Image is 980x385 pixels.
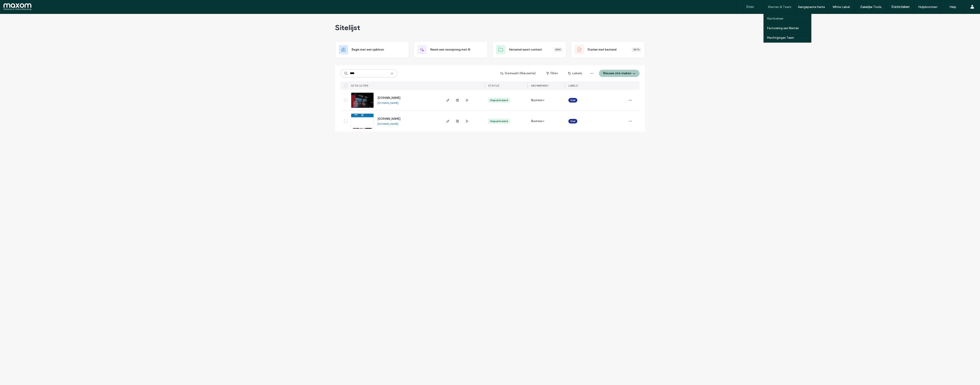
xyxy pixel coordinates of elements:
[891,5,910,9] label: Statistieken
[490,98,508,102] div: Gepubliceerd
[599,70,640,77] button: Nieuwe site maken
[860,5,882,9] label: Zakelijke Tools
[767,26,799,30] label: Facturering aan Klanten
[564,70,586,77] button: Labels
[632,48,641,52] div: Beta
[767,33,811,42] a: Machtigingen Team
[352,47,384,52] span: Begin met een sjabloon
[554,48,562,52] div: New
[531,98,544,103] span: Business+
[492,41,566,58] div: Verzamel eerst contentNew
[377,117,400,121] a: [DOMAIN_NAME]
[509,47,542,52] span: Verzamel eerst content
[571,41,645,58] div: Starten met bestandBeta
[767,36,794,39] label: Machtigingen Team
[496,70,540,77] button: Gemaakt (Nieuwste)
[918,5,937,9] label: Hulpbronnen
[570,98,575,102] span: Giel
[430,47,470,52] span: Neem een voorsprong met AI
[588,47,616,52] span: Starten met bestand
[377,122,398,126] a: [DOMAIN_NAME]
[531,119,544,123] span: Business+
[10,3,20,7] span: Help
[798,5,825,9] label: Aangepaste Items
[767,14,811,23] a: Klantbeheer
[949,5,956,9] label: Help
[531,84,549,87] span: Abonnement
[335,41,409,58] div: Begin met een sjabloon
[414,41,488,58] div: Neem een voorsprong met AI
[351,84,369,87] span: Sites (2/789)
[377,96,400,100] a: [DOMAIN_NAME]
[335,23,360,32] span: Sitelijst
[570,119,575,123] span: Giel
[767,23,811,33] a: Facturering aan Klanten
[488,84,499,87] span: STATUS
[568,84,578,87] span: LABELS
[768,5,791,9] label: Klanten & Team
[746,5,754,9] label: Sites
[490,119,508,123] div: Gepubliceerd
[377,101,398,105] a: [DOMAIN_NAME]
[767,17,783,20] label: Klantbeheer
[542,70,562,77] button: Filter
[833,5,850,9] label: White Label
